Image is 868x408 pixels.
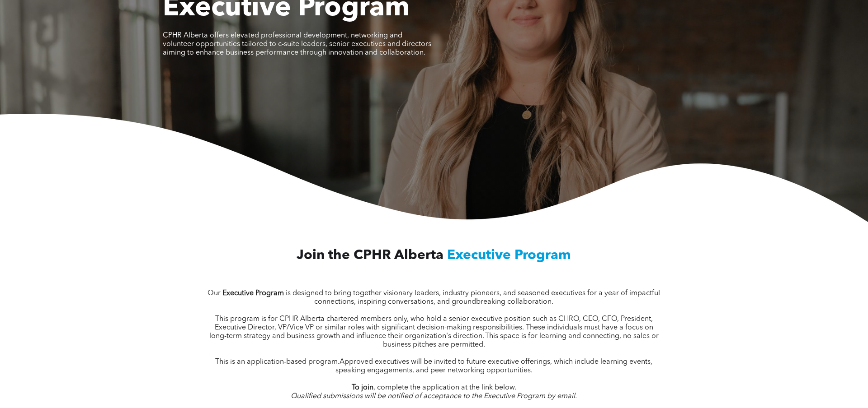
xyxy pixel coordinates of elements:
[222,290,284,297] strong: Executive Program
[352,384,373,391] strong: To join
[163,32,431,56] span: CPHR Alberta offers elevated professional development, networking and volunteer opportunities tai...
[447,249,571,262] span: Executive Program
[215,358,652,374] span: This is an application-based program. Approved executives will be invited to future executive off...
[208,290,221,297] span: Our
[209,315,659,348] span: This program is for CPHR Alberta chartered members only, who hold a senior executive position suc...
[297,249,443,262] span: Join the CPHR Alberta
[286,290,660,306] span: is designed to bring together visionary leaders, industry pioneers, and seasoned executives for a...
[291,393,577,400] span: Qualified submissions will be notified of acceptance to the Executive Program by email.
[373,384,516,391] span: , complete the application at the link below.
